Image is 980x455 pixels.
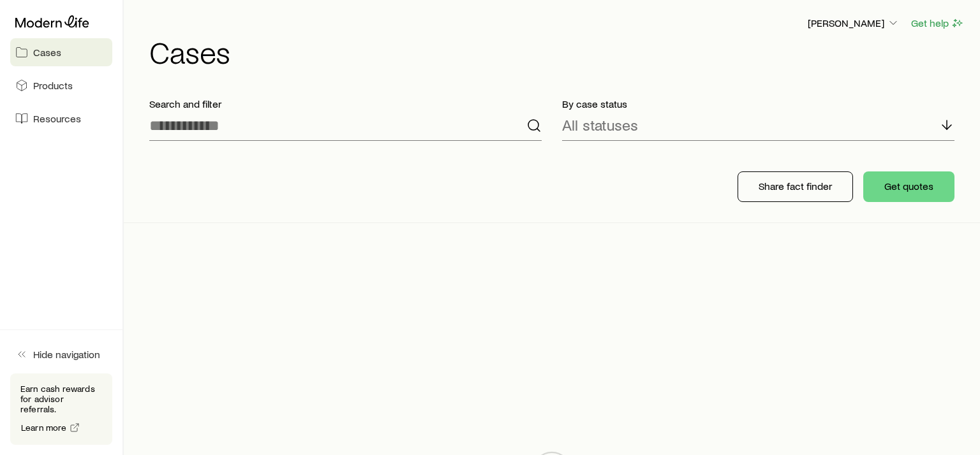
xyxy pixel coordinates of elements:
span: Resources [33,112,81,125]
button: Get quotes [863,171,954,202]
span: Hide navigation [33,348,100,361]
button: Share fact finder [738,171,853,202]
a: Resources [10,105,112,133]
p: Share fact finder [759,180,832,192]
button: [PERSON_NAME] [807,16,900,31]
div: Earn cash rewards for advisor referrals.Learn more [10,373,112,445]
span: Learn more [21,423,67,432]
h1: Cases [149,36,965,67]
p: Search and filter [149,97,542,110]
a: Cases [10,38,112,66]
p: All statuses [562,116,638,134]
button: Hide navigation [10,340,112,368]
p: Earn cash rewards for advisor referrals. [20,384,102,414]
span: Cases [33,46,61,59]
button: Get help [910,16,965,31]
p: [PERSON_NAME] [808,17,900,29]
p: By case status [562,97,954,110]
span: Products [33,79,73,92]
a: Products [10,71,112,99]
